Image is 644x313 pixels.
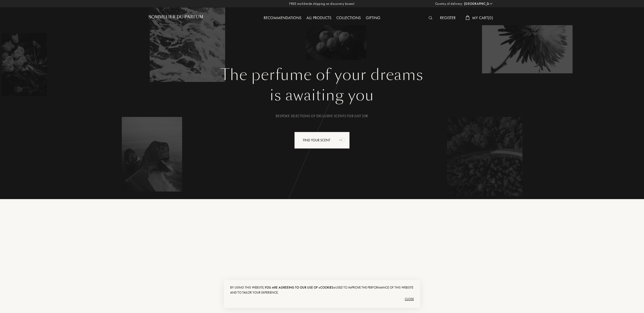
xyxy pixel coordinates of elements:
div: Collections [334,15,363,21]
div: Find your scent [294,132,350,149]
img: cart_white.svg [466,15,470,20]
h1: Sommelier du Parfum [148,15,203,19]
div: animation [337,135,347,145]
h1: The perfume of your dreams [152,66,492,84]
span: you are agreeing to our use of «cookies» [265,285,335,290]
span: My Cart ( 0 ) [472,15,493,20]
a: Find your scentanimation [291,132,353,149]
div: Recommendations [261,15,304,21]
a: Sommelier du Parfum [148,15,203,21]
div: Bespoke selections of exclusive scents for just 20€ [152,113,492,119]
a: Register [437,15,458,20]
a: Recommendations [261,15,304,20]
div: All products [304,15,334,21]
span: Country of delivery: [435,1,463,6]
a: Gifting [363,15,383,20]
div: Gifting [363,15,383,21]
div: By using this website, used to improve the performance of this website and to tailor your experie... [230,285,414,295]
div: is awaiting you [152,84,492,107]
div: Register [437,15,458,21]
div: Close [230,295,414,303]
a: All products [304,15,334,20]
img: search_icn_white.svg [429,16,432,20]
a: Collections [334,15,363,20]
